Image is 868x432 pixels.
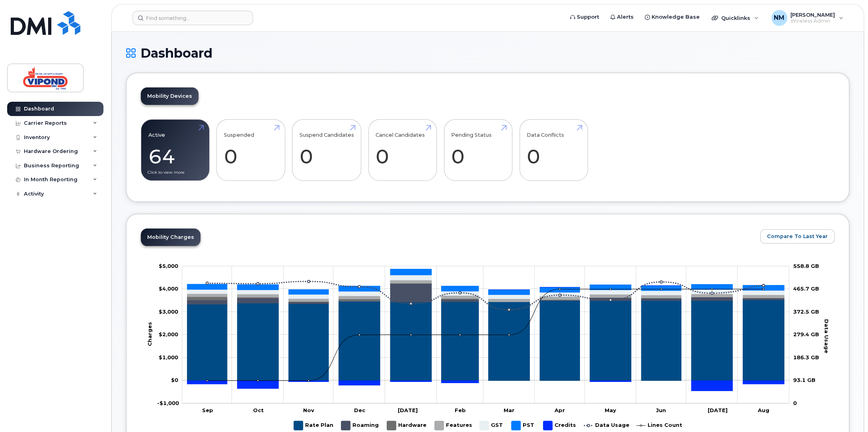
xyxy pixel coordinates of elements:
tspan: 465.7 GB [793,285,819,292]
tspan: Nov [303,407,314,413]
tspan: 93.1 GB [793,377,815,383]
tspan: $5,000 [159,263,178,269]
tspan: $2,000 [159,331,178,337]
tspan: [DATE] [708,407,728,413]
tspan: 558.8 GB [793,263,819,269]
g: $0 [159,263,178,269]
g: $0 [159,354,178,360]
h1: Dashboard [126,46,849,60]
a: Data Conflicts 0 [527,124,580,176]
a: Suspend Candidates 0 [300,124,354,176]
tspan: Charges [146,322,153,346]
tspan: 0 [793,400,797,406]
tspan: Dec [354,407,366,413]
tspan: Sep [202,407,213,413]
button: Compare To Last Year [760,229,835,244]
tspan: 372.5 GB [793,308,819,315]
g: $0 [159,308,178,315]
g: Rate Plan [187,300,784,380]
g: $0 [159,331,178,337]
g: $0 [157,400,179,406]
a: Pending Status 0 [451,124,505,176]
tspan: [DATE] [398,407,418,413]
tspan: $3,000 [159,308,178,315]
a: Suspended 0 [224,124,278,176]
span: Compare To Last Year [767,232,828,240]
tspan: Mar [504,407,514,413]
a: Mobility Charges [141,229,200,246]
a: Mobility Devices [141,87,199,105]
g: Roaming [187,284,784,304]
tspan: 279.4 GB [793,331,819,337]
tspan: Oct [253,407,264,413]
tspan: $4,000 [159,285,178,292]
tspan: Jun [656,407,666,413]
tspan: Feb [455,407,466,413]
tspan: Apr [554,407,565,413]
a: Active 64 [148,124,202,176]
tspan: -$1,000 [157,400,179,406]
tspan: Data Usage [823,319,829,353]
tspan: $1,000 [159,354,178,360]
tspan: Aug [757,407,769,413]
tspan: $0 [171,377,178,383]
g: $0 [159,285,178,292]
tspan: 186.3 GB [793,354,819,360]
tspan: May [605,407,616,413]
a: Cancel Candidates 0 [376,124,429,176]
